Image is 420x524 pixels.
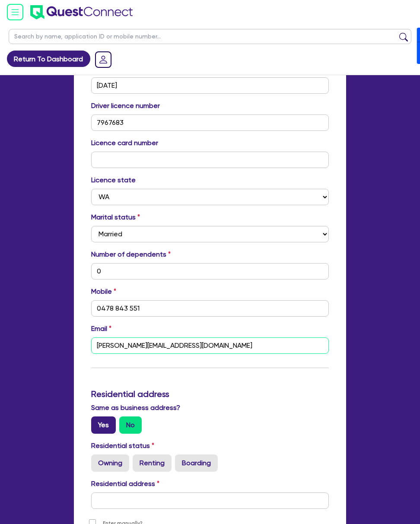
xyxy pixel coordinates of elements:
[91,212,140,222] label: Marital status
[91,454,129,472] label: Owning
[91,479,159,489] label: Residential address
[91,101,160,111] label: Driver licence number
[91,286,116,297] label: Mobile
[91,324,111,334] label: Email
[9,29,411,44] input: Search by name, application ID or mobile number...
[119,416,142,434] label: No
[7,4,23,20] img: icon-menu-open
[91,416,116,434] label: Yes
[91,441,154,451] label: Residential status
[7,51,90,67] a: Return To Dashboard
[91,249,171,260] label: Number of dependents
[92,48,115,71] a: Dropdown toggle
[91,77,329,94] input: DD / MM / YYYY
[91,138,158,148] label: Licence card number
[91,389,329,399] h3: Residential address
[175,454,218,472] label: Boarding
[91,175,136,185] label: Licence state
[133,454,172,472] label: Renting
[30,5,133,19] img: quest-connect-logo-blue
[91,403,180,413] label: Same as business address?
